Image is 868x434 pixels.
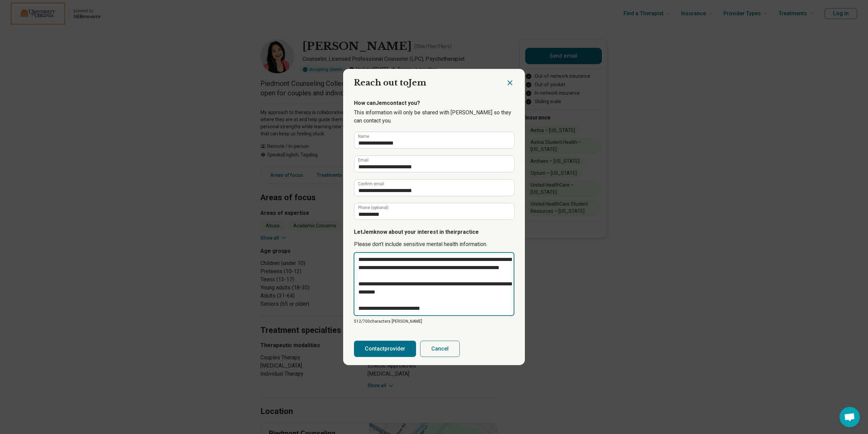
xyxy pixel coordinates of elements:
[358,182,384,186] label: Confirm email
[358,158,369,162] label: Email
[358,134,369,138] label: Name
[358,206,389,210] label: Phone (optional)
[354,240,514,248] p: Please don’t include sensitive mental health information.
[506,79,514,87] button: Close dialog
[420,341,460,357] button: Cancel
[354,99,514,107] p: How can Jem contact you?
[354,109,514,125] p: This information will only be shared with [PERSON_NAME] so they can contact you.
[354,318,514,324] p: 512/ 700 characters [PERSON_NAME]
[354,341,416,357] button: Contactprovider
[354,78,426,88] span: Reach out to Jem
[354,228,514,236] p: Let Jem know about your interest in their practice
